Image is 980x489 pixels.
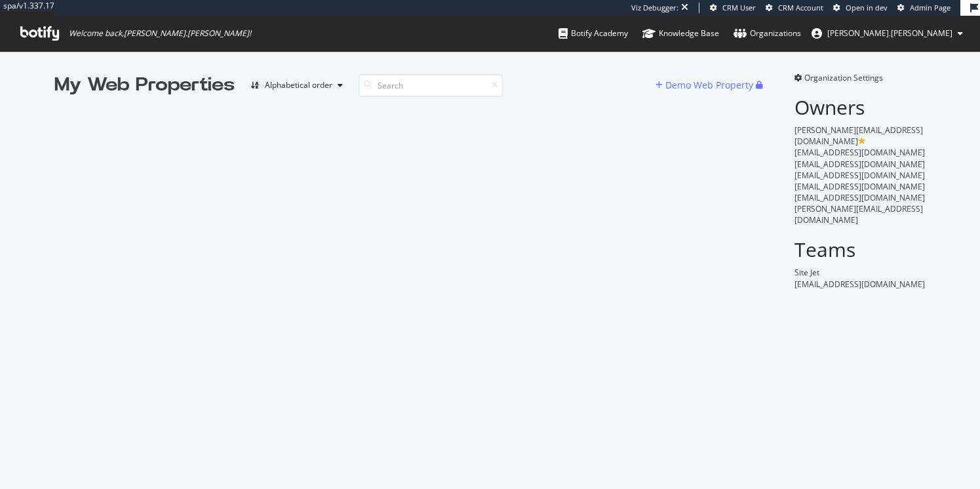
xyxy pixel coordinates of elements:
a: Open in dev [833,3,888,13]
span: Admin Page [910,3,951,12]
span: [EMAIL_ADDRESS][DOMAIN_NAME] [794,159,925,170]
span: [EMAIL_ADDRESS][DOMAIN_NAME] [794,181,925,192]
button: [PERSON_NAME].[PERSON_NAME] [801,23,973,44]
span: CRM Account [778,3,823,12]
div: Knowledge Base [642,27,719,40]
a: Demo Web Property [656,79,756,90]
span: [EMAIL_ADDRESS][DOMAIN_NAME] [794,279,925,290]
span: [PERSON_NAME][EMAIL_ADDRESS][DOMAIN_NAME] [794,203,923,225]
h2: Teams [794,239,926,260]
span: CRM User [722,3,756,12]
span: [EMAIL_ADDRESS][DOMAIN_NAME] [794,192,925,203]
span: [EMAIL_ADDRESS][DOMAIN_NAME] [794,147,925,158]
span: Welcome back, [PERSON_NAME].[PERSON_NAME] ! [69,28,251,39]
div: Demo Web Property [665,79,753,92]
h2: Owners [794,96,926,118]
a: Organizations [734,16,801,51]
div: Site Jet [794,267,926,278]
span: Organization Settings [804,72,883,83]
a: Knowledge Base [642,16,719,51]
div: Viz Debugger: [631,3,678,13]
a: Admin Page [897,3,951,13]
div: Botify Academy [559,27,628,40]
span: [PERSON_NAME][EMAIL_ADDRESS][DOMAIN_NAME] [794,125,923,147]
span: jeffrey.louella [827,28,952,39]
div: Alphabetical order [265,81,332,89]
a: CRM Account [766,3,823,13]
a: Botify Academy [559,16,628,51]
span: [EMAIL_ADDRESS][DOMAIN_NAME] [794,170,925,181]
input: Search [359,74,503,97]
button: Demo Web Property [656,75,756,96]
a: CRM User [710,3,756,13]
button: Alphabetical order [245,75,348,96]
div: Organizations [734,27,801,40]
div: My Web Properties [54,72,235,98]
span: Open in dev [846,3,888,12]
